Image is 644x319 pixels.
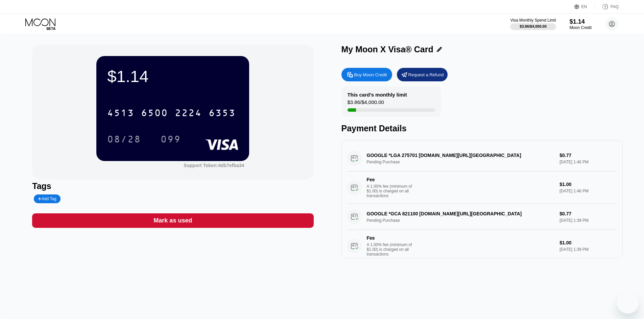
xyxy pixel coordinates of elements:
div: Request a Refund [408,72,444,78]
div: A 1.00% fee (minimum of $1.00) is charged on all transactions [367,184,418,198]
div: Buy Moon Credit [354,72,387,78]
div: Request a Refund [397,68,448,81]
div: Add Tag [38,196,56,201]
div: Support Token: 4db7efba34 [184,163,244,168]
div: FAQ [611,4,619,9]
div: 6500 [141,108,168,119]
div: 099 [161,135,181,145]
div: Mark as used [32,213,313,228]
div: 4513650022246353 [103,104,240,121]
div: $3.86 / $4,000.00 [348,99,384,108]
div: 6353 [209,108,236,119]
div: Mark as used [153,217,192,224]
div: [DATE] 1:39 PM [559,247,617,252]
div: $1.00 [559,182,617,187]
div: [DATE] 1:46 PM [559,189,617,193]
div: FAQ [595,3,619,10]
div: My Moon X Visa® Card [341,45,433,54]
div: EN [581,4,587,9]
div: 2224 [175,108,202,119]
div: 4513 [107,108,134,119]
div: This card’s monthly limit [348,92,407,98]
div: Tags [32,181,313,191]
div: Fee [367,177,414,182]
div: Buy Moon Credit [341,68,392,81]
div: $1.14 [107,67,238,86]
div: Visa Monthly Spend Limit [510,18,556,23]
div: 099 [156,131,186,148]
div: Payment Details [341,124,623,133]
div: FeeA 1.00% fee (minimum of $1.00) is charged on all transactions$1.00[DATE] 1:46 PM [347,171,617,204]
div: 08/28 [102,131,146,148]
div: $1.00 [559,240,617,245]
div: $1.14 [570,18,592,25]
div: Visa Monthly Spend Limit$3.86/$4,000.00 [510,18,556,30]
div: 08/28 [107,135,141,145]
div: $3.86 / $4,000.00 [520,24,547,28]
iframe: Nút để khởi chạy cửa sổ nhắn tin [617,292,639,314]
div: A 1.00% fee (minimum of $1.00) is charged on all transactions [367,242,418,257]
div: Support Token:4db7efba34 [184,163,244,168]
div: FeeA 1.00% fee (minimum of $1.00) is charged on all transactions$1.00[DATE] 1:39 PM [347,230,617,262]
div: $1.14Moon Credit [570,18,592,30]
div: EN [574,3,595,10]
div: Add Tag [34,194,60,203]
div: Moon Credit [570,25,592,30]
div: Fee [367,235,414,241]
